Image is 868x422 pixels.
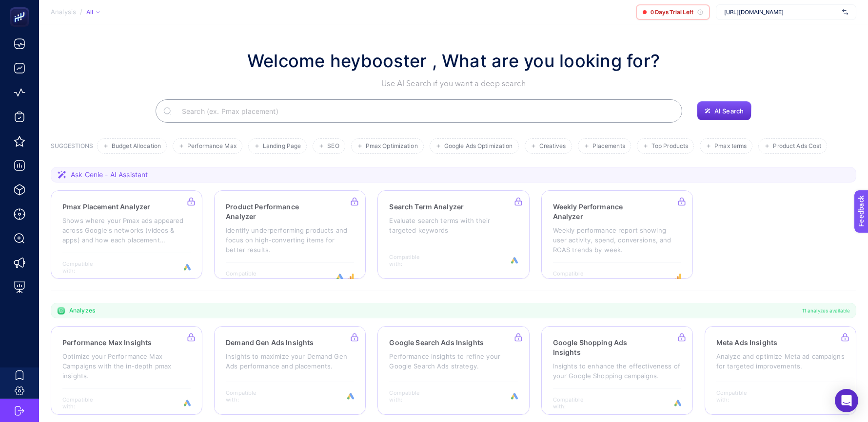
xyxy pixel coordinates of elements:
[71,170,148,180] span: Ask Genie - AI Assistant
[6,3,37,11] span: Feedback
[377,326,529,415] a: Google Search Ads InsightsPerformance insights to refine your Google Search Ads strategy.Compatib...
[541,326,693,415] a: Google Shopping Ads InsightsInsights to enhance the effectiveness of your Google Shopping campaig...
[705,326,856,415] a: Meta Ads InsightsAnalyze and optimize Meta ad campaigns for targeted improvements.Compatible with:
[541,190,693,279] a: Weekly Performance AnalyzerWeekly performance report showing user activity, spend, conversions, a...
[377,190,529,279] a: Search Term AnalyzerEvaluate search terms with their targeted keywordsCompatible with:
[802,307,850,314] span: 11 analyzes available
[247,48,660,74] h1: Welcome heybooster , What are you looking for?
[86,8,100,16] div: All
[80,8,82,16] span: /
[112,143,161,150] span: Budget Allocation
[247,78,660,90] p: Use AI Search if you want a deep search
[539,143,566,150] span: Creatives
[174,97,674,125] input: Search
[263,143,301,150] span: Landing Page
[651,8,693,16] span: 0 Days Trial Left
[327,143,339,150] span: SEO
[835,389,858,412] div: Open Intercom Messenger
[51,8,76,16] span: Analysis
[842,7,848,17] img: svg%3e
[724,8,838,16] span: [URL][DOMAIN_NAME]
[187,143,237,150] span: Performance Max
[697,101,751,121] button: AI Search
[773,143,821,150] span: Product Ads Cost
[714,143,747,150] span: Pmax terms
[51,190,202,279] a: Pmax Placement AnalyzerShows where your Pmax ads appeared across Google's networks (videos & apps...
[51,142,93,154] h3: SUGGESTIONS
[592,143,625,150] span: Placements
[69,307,95,314] span: Analyzes
[214,190,366,279] a: Product Performance AnalyzerIdentify underperforming products and focus on high-converting items ...
[651,143,688,150] span: Top Products
[366,143,418,150] span: Pmax Optimization
[214,326,366,415] a: Demand Gen Ads InsightsInsights to maximize your Demand Gen Ads performance and placements.Compat...
[714,107,744,115] span: AI Search
[51,326,202,415] a: Performance Max InsightsOptimize your Performance Max Campaigns with the in-depth pmax insights.C...
[444,143,513,150] span: Google Ads Optimization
